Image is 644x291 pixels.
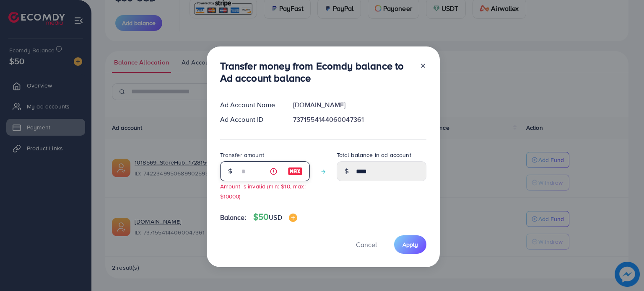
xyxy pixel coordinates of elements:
[213,115,287,124] div: Ad Account ID
[220,151,264,159] label: Transfer amount
[286,115,433,124] div: 7371554144060047361
[220,60,413,84] h3: Transfer money from Ecomdy balance to Ad account balance
[356,240,377,249] span: Cancel
[286,100,433,110] div: [DOMAIN_NAME]
[345,235,387,253] button: Cancel
[289,214,297,222] img: image
[288,166,303,176] img: image
[220,182,306,200] small: Amount is invalid (min: $10, max: $10000)
[253,212,297,222] h4: $50
[394,235,426,253] button: Apply
[402,240,418,249] span: Apply
[337,151,411,159] label: Total balance in ad account
[213,100,287,110] div: Ad Account Name
[269,213,282,222] span: USD
[220,213,247,222] span: Balance:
